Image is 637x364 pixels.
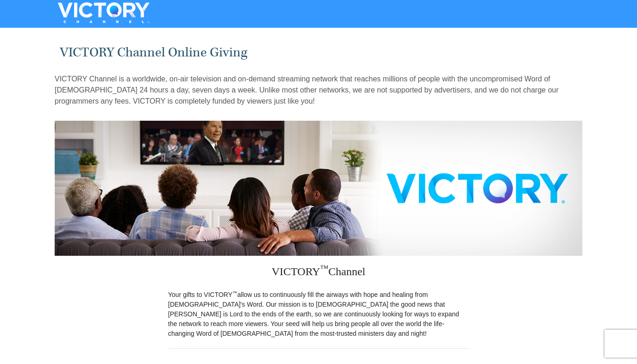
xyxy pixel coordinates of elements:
[55,74,582,107] p: VICTORY Channel is a worldwide, on-air television and on-demand streaming network that reaches mi...
[232,290,237,296] sup: ™
[60,45,578,60] h1: VICTORY Channel Online Giving
[320,264,329,273] sup: ™
[168,256,469,290] h3: VICTORY Channel
[46,2,162,23] img: VICTORYTHON - VICTORY Channel
[168,290,469,339] p: Your gifts to VICTORY allow us to continuously fill the airways with hope and healing from [DEMOG...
